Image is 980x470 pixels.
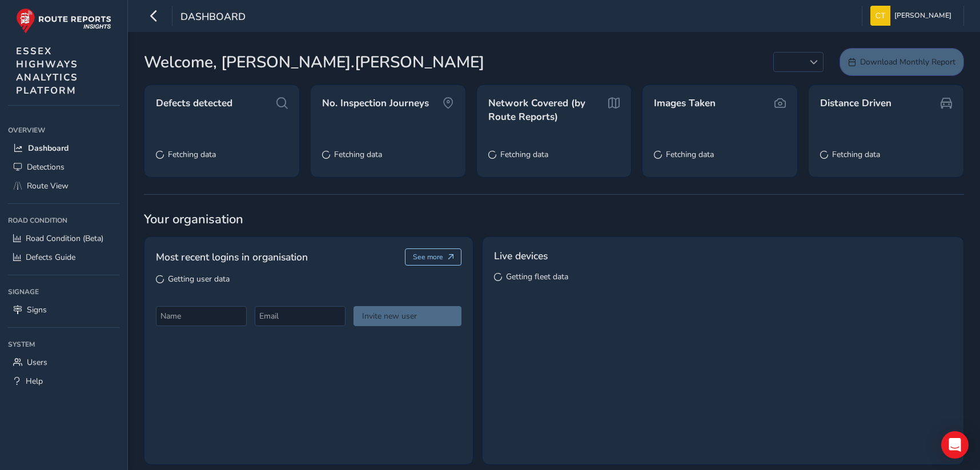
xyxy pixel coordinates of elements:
a: Dashboard [8,139,119,158]
a: Help [8,372,119,391]
span: Fetching data [168,149,216,160]
a: Route View [8,176,119,195]
input: Name [156,306,247,326]
span: Welcome, [PERSON_NAME].[PERSON_NAME] [144,50,484,74]
span: Defects Guide [26,252,75,263]
span: Dashboard [28,143,69,154]
span: Fetching data [666,149,714,160]
span: ESSEX HIGHWAYS ANALYTICS PLATFORM [16,45,78,97]
input: Email [255,306,346,326]
span: Signs [27,304,47,315]
a: Signs [8,300,119,319]
span: Distance Driven [820,97,891,110]
span: Detections [27,162,65,172]
a: Defects Guide [8,248,119,267]
span: Your organisation [144,211,964,228]
span: Live devices [494,248,548,263]
div: Signage [8,283,119,300]
span: Network Covered (by Route Reports) [488,97,607,123]
div: Open Intercom Messenger [941,431,969,459]
span: Images Taken [654,97,716,110]
span: See more [413,252,443,262]
a: Road Condition (Beta) [8,229,119,248]
span: Help [26,376,43,387]
span: Getting fleet data [506,271,568,282]
span: [PERSON_NAME] [894,6,951,26]
a: Detections [8,158,119,176]
span: No. Inspection Journeys [322,97,429,110]
span: Road Condition (Beta) [26,233,103,244]
span: Dashboard [180,10,246,26]
span: Fetching data [500,149,548,160]
span: Most recent logins in organisation [156,250,308,264]
span: Users [27,357,47,368]
span: Fetching data [832,149,880,160]
span: Fetching data [334,149,382,160]
img: rr logo [16,8,111,34]
button: [PERSON_NAME] [870,6,955,26]
div: Overview [8,122,119,139]
div: Road Condition [8,212,119,229]
img: diamond-layout [870,6,890,26]
a: Users [8,353,119,372]
div: System [8,336,119,353]
span: Route View [27,180,69,191]
button: See more [405,248,461,266]
span: Getting user data [168,274,230,284]
span: Defects detected [156,97,232,110]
